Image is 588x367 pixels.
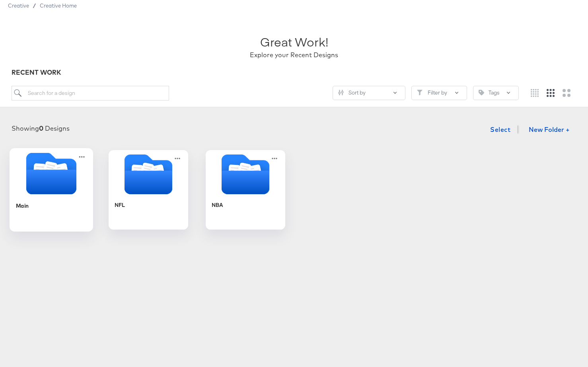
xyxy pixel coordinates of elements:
svg: Small grid [531,89,539,97]
svg: Tag [479,90,484,95]
a: Creative Home [40,2,77,9]
svg: Folder [109,155,188,194]
div: NFL [115,201,125,209]
button: SlidersSort by [333,86,405,100]
div: Main [10,148,93,232]
svg: Large grid [563,89,570,97]
div: Explore your Recent Designs [250,50,338,60]
div: Main [16,202,29,209]
strong: 0 [39,124,43,132]
div: RECENT WORK [12,68,576,77]
button: New Folder + [522,123,576,138]
div: Great Work! [260,33,328,50]
div: NFL [109,150,188,230]
svg: Medium grid [547,89,555,97]
div: NBA [206,150,285,230]
svg: Filter [417,90,423,95]
svg: Sliders [338,90,344,95]
span: Select [490,124,510,135]
svg: Folder [10,153,93,194]
div: Showing Designs [12,124,70,133]
button: FilterFilter by [411,86,467,100]
span: Creative [8,2,29,9]
button: Select [487,122,514,137]
button: TagTags [473,86,519,100]
span: / [29,2,40,9]
input: Search for a design [12,86,169,100]
svg: Folder [206,155,285,194]
div: NBA [212,201,223,209]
